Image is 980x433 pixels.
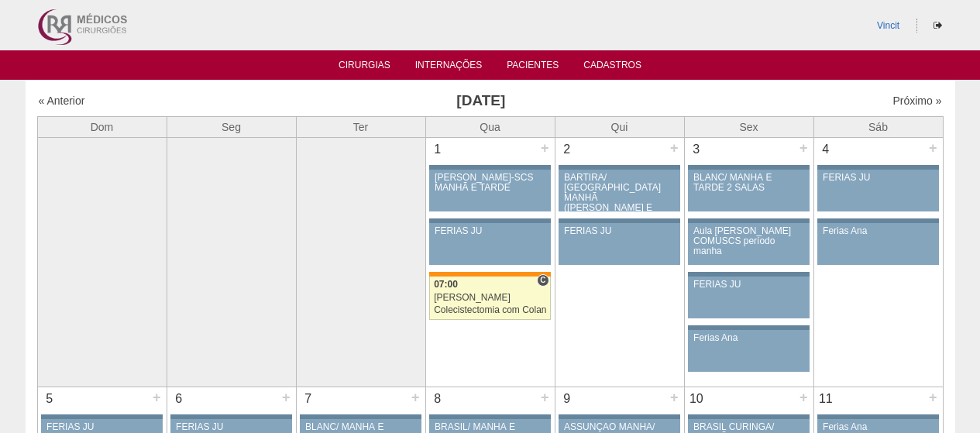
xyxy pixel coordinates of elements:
[559,414,679,419] div: Key: Aviso
[688,330,809,372] a: Ferias Ana
[685,387,709,411] div: 10
[46,422,157,432] div: FERIAS JU
[817,414,938,419] div: Key: Aviso
[688,414,809,419] div: Key: Aviso
[693,280,804,290] div: FERIAS JU
[817,165,938,170] div: Key: Aviso
[559,223,679,265] a: FERIAS JU
[429,277,550,320] a: C 07:00 [PERSON_NAME] Colecistectomia com Colangiografia VL
[538,138,552,158] div: +
[823,422,934,432] div: Ferias Ana
[817,223,938,265] a: Ferias Ana
[817,170,938,211] a: FERIAS JU
[668,138,681,158] div: +
[555,116,684,137] th: Qui
[927,387,940,407] div: +
[564,173,675,234] div: BARTIRA/ [GEOGRAPHIC_DATA] MANHÃ ([PERSON_NAME] E ANA)/ SANTA JOANA -TARDE
[409,387,422,407] div: +
[538,387,552,407] div: +
[693,173,804,193] div: BLANC/ MANHÃ E TARDE 2 SALAS
[688,325,809,330] div: Key: Aviso
[688,272,809,277] div: Key: Aviso
[559,165,679,170] div: Key: Aviso
[688,165,809,170] div: Key: Aviso
[435,226,545,236] div: FERIAS JU
[434,293,546,303] div: [PERSON_NAME]
[255,90,707,112] h3: [DATE]
[429,170,550,211] a: [PERSON_NAME]-SCS MANHÃ E TARDE
[434,305,546,315] div: Colecistectomia com Colangiografia VL
[693,333,804,343] div: Ferias Ana
[176,422,287,432] div: FERIAS JU
[564,226,675,236] div: FERIAS JU
[425,116,555,137] th: Qua
[688,223,809,265] a: Aula [PERSON_NAME] COMUSCS período manha
[813,116,943,137] th: Sáb
[668,387,681,407] div: +
[927,138,940,158] div: +
[339,60,390,75] a: Cirurgias
[170,414,291,419] div: Key: Aviso
[39,95,85,107] a: « Anterior
[167,116,296,137] th: Seg
[435,173,545,193] div: [PERSON_NAME]-SCS MANHÃ E TARDE
[150,387,163,407] div: +
[37,116,167,137] th: Dom
[685,138,709,161] div: 3
[41,414,162,419] div: Key: Aviso
[877,20,899,31] a: Vincit
[688,277,809,318] a: FERIAS JU
[167,387,191,411] div: 6
[555,387,579,411] div: 9
[429,165,550,170] div: Key: Aviso
[693,226,804,257] div: Aula [PERSON_NAME] COMUSCS período manha
[415,60,483,75] a: Internações
[537,274,548,287] span: Consultório
[434,279,458,290] span: 07:00
[814,387,838,411] div: 11
[797,387,810,407] div: +
[507,60,559,75] a: Pacientes
[297,387,321,411] div: 7
[429,223,550,265] a: FERIAS JU
[429,414,550,419] div: Key: Aviso
[688,218,809,223] div: Key: Aviso
[426,387,450,411] div: 8
[559,170,679,211] a: BARTIRA/ [GEOGRAPHIC_DATA] MANHÃ ([PERSON_NAME] E ANA)/ SANTA JOANA -TARDE
[583,60,641,75] a: Cadastros
[296,116,425,137] th: Ter
[684,116,813,137] th: Sex
[429,272,550,277] div: Key: São Luiz - SCS
[426,138,450,161] div: 1
[823,173,934,183] div: FERIAS JU
[559,218,679,223] div: Key: Aviso
[892,95,941,107] a: Próximo »
[817,218,938,223] div: Key: Aviso
[38,387,62,411] div: 5
[300,414,421,419] div: Key: Aviso
[823,226,934,236] div: Ferias Ana
[797,138,810,158] div: +
[688,170,809,211] a: BLANC/ MANHÃ E TARDE 2 SALAS
[814,138,838,161] div: 4
[429,218,550,223] div: Key: Aviso
[555,138,579,161] div: 2
[280,387,293,407] div: +
[934,21,942,30] i: Sair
